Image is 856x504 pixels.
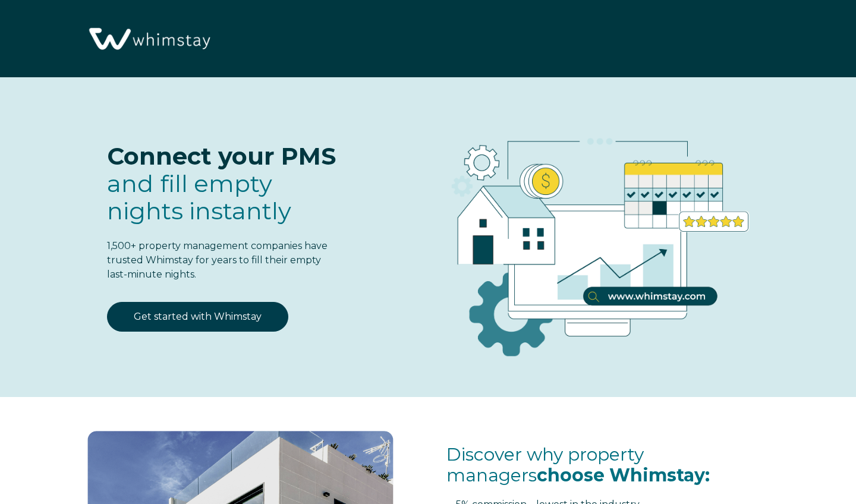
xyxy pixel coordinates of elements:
[384,101,802,376] img: RBO Ilustrations-03
[83,6,214,73] img: Whimstay Logo-02 1
[107,141,336,171] span: Connect your PMS
[107,169,291,225] span: and
[107,169,291,225] span: fill empty nights instantly
[446,443,710,486] span: Discover why property managers
[107,302,288,332] a: Get started with Whimstay
[107,240,328,280] span: 1,500+ property management companies have trusted Whimstay for years to fill their empty last-min...
[537,464,710,486] span: choose Whimstay:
